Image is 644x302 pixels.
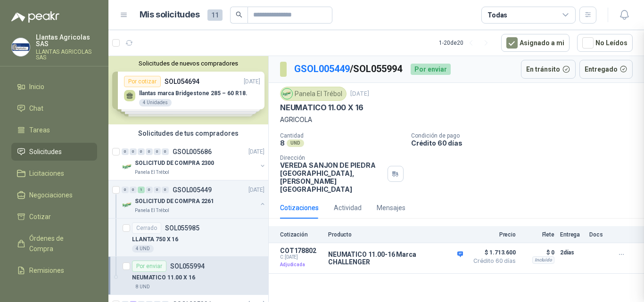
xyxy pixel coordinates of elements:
a: Negociaciones [11,186,97,204]
span: Chat [29,103,43,114]
span: Negociaciones [29,190,73,200]
a: Chat [11,99,97,117]
span: Licitaciones [29,168,64,179]
a: Licitaciones [11,164,97,182]
h1: Mis solicitudes [140,8,200,22]
span: Inicio [29,82,44,92]
span: Solicitudes [29,147,62,157]
a: Inicio [11,78,97,96]
span: search [236,11,242,18]
span: 11 [207,9,223,21]
span: Cotizar [29,212,51,222]
span: Remisiones [29,265,64,276]
p: Llantas Agricolas SAS [36,34,97,47]
a: Remisiones [11,261,97,279]
div: Todas [487,10,507,20]
span: Tareas [29,125,50,135]
a: Órdenes de Compra [11,229,97,258]
img: Logo peakr [11,11,59,23]
p: LLANTAS AGRICOLAS SAS [36,49,97,60]
a: Cotizar [11,208,97,226]
img: Company Logo [12,38,30,56]
span: Órdenes de Compra [29,233,88,254]
a: Solicitudes [11,143,97,161]
a: Tareas [11,121,97,139]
